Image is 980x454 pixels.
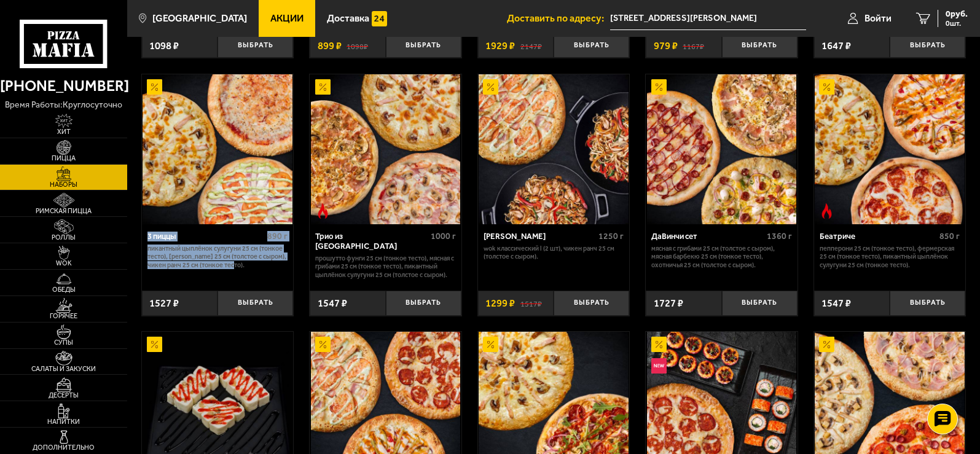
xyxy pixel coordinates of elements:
[820,245,960,269] p: Пепперони 25 см (тонкое тесто), Фермерская 25 см (тонкое тесто), Пикантный цыплёнок сулугуни 25 с...
[484,232,595,241] div: [PERSON_NAME]
[598,231,624,241] span: 1250 г
[819,79,834,95] img: Акционный
[520,41,542,51] s: 2147 ₽
[651,337,667,352] img: Акционный
[485,41,515,51] span: 1929 ₽
[484,245,624,261] p: Wok классический L (2 шт), Чикен Ранч 25 см (толстое с сыром).
[318,298,347,308] span: 1547 ₽
[554,291,629,316] button: Выбрать
[327,14,369,23] span: Доставка
[315,254,455,279] p: Прошутто Фунги 25 см (тонкое тесто), Мясная с грибами 25 см (тонкое тесто), Пикантный цыплёнок су...
[431,231,456,241] span: 1000 г
[147,232,264,241] div: 3 пиццы
[939,231,960,241] span: 850 г
[890,33,965,58] button: Выбрать
[270,14,304,23] span: Акции
[651,245,791,269] p: Мясная с грибами 25 см (толстое с сыром), Мясная Барбекю 25 см (тонкое тесто), Охотничья 25 см (т...
[318,41,342,51] span: 899 ₽
[890,291,965,316] button: Выбрать
[815,74,964,224] img: Беатриче
[821,298,851,308] span: 1547 ₽
[386,291,461,316] button: Выбрать
[147,79,162,95] img: Акционный
[372,11,387,26] img: 15daf4d41897b9f0e9f617042186c801.svg
[821,41,851,51] span: 1647 ₽
[142,74,294,224] a: Акционный3 пиццы
[767,231,792,241] span: 1360 г
[819,337,834,352] img: Акционный
[311,74,460,224] img: Трио из Рио
[651,232,763,241] div: ДаВинчи сет
[149,41,179,51] span: 1098 ₽
[864,14,892,23] span: Войти
[647,74,796,224] img: ДаВинчи сет
[152,14,247,23] span: [GEOGRAPHIC_DATA]
[315,337,331,352] img: Акционный
[315,203,331,219] img: Острое блюдо
[147,245,288,269] p: Пикантный цыплёнок сулугуни 25 см (тонкое тесто), [PERSON_NAME] 25 см (толстое с сыром), Чикен Ра...
[722,291,798,316] button: Выбрать
[820,232,936,241] div: Беатриче
[310,74,461,224] a: АкционныйОстрое блюдоТрио из Рио
[267,231,288,241] span: 890 г
[683,41,704,51] s: 1167 ₽
[819,203,834,219] img: Острое блюдо
[478,74,630,224] a: АкционныйВилла Капри
[485,298,515,308] span: 1299 ₽
[610,7,806,30] input: Ваш адрес доставки
[610,7,806,30] span: бульвар Александра Грина, 1
[315,79,331,95] img: Акционный
[143,74,292,224] img: 3 пиццы
[654,41,678,51] span: 979 ₽
[479,74,628,224] img: Вилла Капри
[654,298,683,308] span: 1727 ₽
[651,358,667,374] img: Новинка
[315,232,427,251] div: Трио из [GEOGRAPHIC_DATA]
[507,14,610,23] span: Доставить по адресу:
[946,20,968,27] span: 0 шт.
[483,79,498,95] img: Акционный
[814,74,966,224] a: АкционныйОстрое блюдоБеатриче
[386,33,461,58] button: Выбрать
[554,33,629,58] button: Выбрать
[218,291,293,316] button: Выбрать
[147,337,162,352] img: Акционный
[483,337,498,352] img: Акционный
[722,33,798,58] button: Выбрать
[218,33,293,58] button: Выбрать
[149,298,179,308] span: 1527 ₽
[946,10,968,18] span: 0 руб.
[646,74,798,224] a: АкционныйДаВинчи сет
[347,41,368,51] s: 1098 ₽
[651,79,667,95] img: Акционный
[520,298,542,308] s: 1517 ₽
